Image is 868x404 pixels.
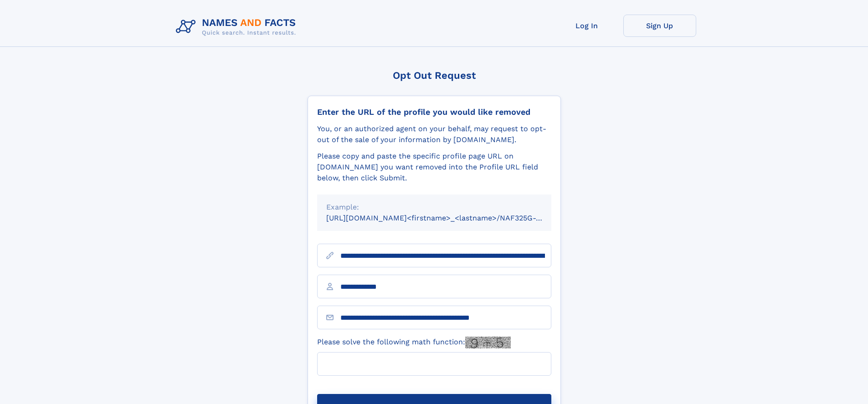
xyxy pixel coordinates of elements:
[317,107,551,117] div: Enter the URL of the profile you would like removed
[317,151,551,184] div: Please copy and paste the specific profile page URL on [DOMAIN_NAME] you want removed into the Pr...
[308,70,561,81] div: Opt Out Request
[172,15,303,39] img: Logo Names and Facts
[317,337,511,348] label: Please solve the following math function:
[623,15,696,37] a: Sign Up
[317,123,551,145] div: You, or an authorized agent on your behalf, may request to opt-out of the sale of your informatio...
[326,214,569,222] small: [URL][DOMAIN_NAME]<firstname>_<lastname>/NAF325G-xxxxxxxx
[550,15,623,37] a: Log In
[326,202,542,213] div: Example:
